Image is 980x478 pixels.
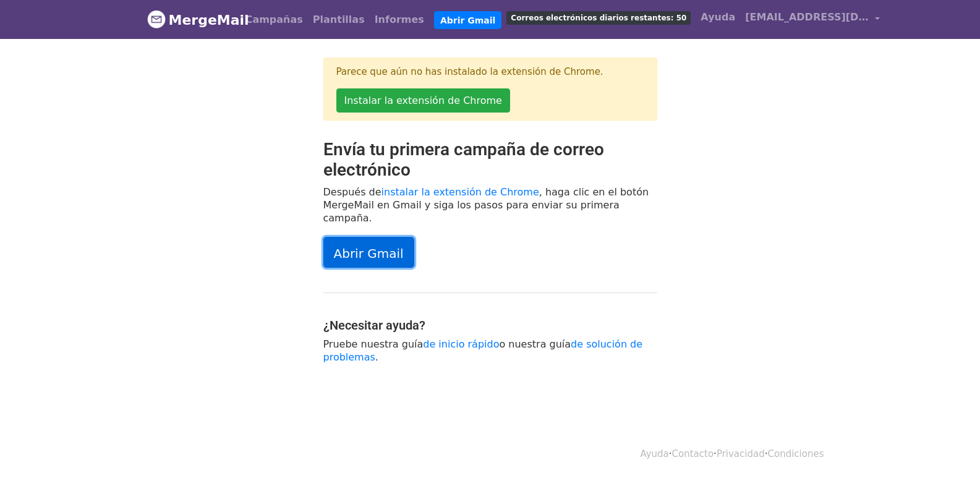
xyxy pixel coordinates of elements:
a: MergeMail [147,7,231,33]
a: instalar la extensión de Chrome [381,186,539,198]
font: , haga clic en el botón MergeMail en Gmail y siga los pasos para enviar su primera campaña. [323,186,649,224]
font: o nuestra guía [499,338,571,350]
font: MergeMail [169,12,249,28]
a: Plantillas [308,7,370,32]
a: Instalar la extensión de Chrome [336,88,510,113]
font: [EMAIL_ADDRESS][DOMAIN_NAME] [745,11,938,23]
iframe: Widget de chat [918,419,980,478]
a: [EMAIL_ADDRESS][DOMAIN_NAME] [740,5,885,34]
font: · [714,448,717,459]
a: Correos electrónicos diarios restantes: 50 [501,5,696,30]
a: Abrir Gmail [434,11,501,30]
a: de solución de problemas [323,338,643,363]
font: Después de [323,186,381,198]
font: Ayuda [701,11,735,23]
font: Informes [375,14,424,25]
font: Abrir Gmail [334,245,404,260]
font: · [669,448,672,459]
a: Contacto [672,448,714,459]
font: Instalar la extensión de Chrome [344,95,502,106]
a: Condiciones [768,448,824,459]
img: Logotipo de MergeMail [147,10,166,28]
font: ¿Necesitar ayuda? [323,318,425,333]
font: Campañas [245,14,303,25]
a: Ayuda [640,448,668,459]
font: Correos electrónicos diarios restantes: 50 [511,14,686,22]
font: · [765,448,768,459]
font: Plantillas [313,14,365,25]
font: Pruebe nuestra guía [323,338,424,350]
a: Abrir Gmail [323,237,414,268]
a: Campañas [241,7,308,32]
a: de inicio rápido [423,338,499,350]
font: Parece que aún no has instalado la extensión de Chrome. [336,66,603,77]
font: Envía tu primera campaña de correo electrónico [323,139,604,181]
font: Abrir Gmail [440,15,495,25]
a: Informes [370,7,429,32]
font: . [375,351,378,363]
a: Privacidad [717,448,765,459]
a: Ayuda [696,5,740,30]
